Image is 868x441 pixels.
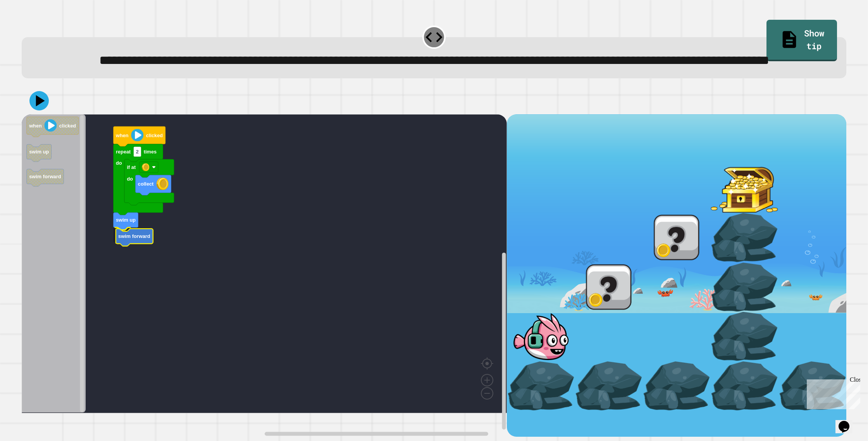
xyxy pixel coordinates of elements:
[116,217,136,223] text: swim up
[115,132,129,138] text: when
[138,181,154,187] text: collect
[29,122,42,128] text: when
[29,174,61,179] text: swim forward
[835,410,860,433] iframe: chat widget
[146,132,163,138] text: clicked
[116,160,122,166] text: do
[766,20,837,61] a: Show tip
[3,3,53,49] div: Chat with us now!Close
[136,149,139,155] text: 2
[29,149,49,155] text: swim up
[144,149,157,155] text: times
[116,149,131,155] text: repeat
[127,176,133,182] text: do
[59,122,76,128] text: clicked
[804,376,860,409] iframe: chat widget
[127,164,136,170] text: if at
[22,114,507,437] div: Blockly Workspace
